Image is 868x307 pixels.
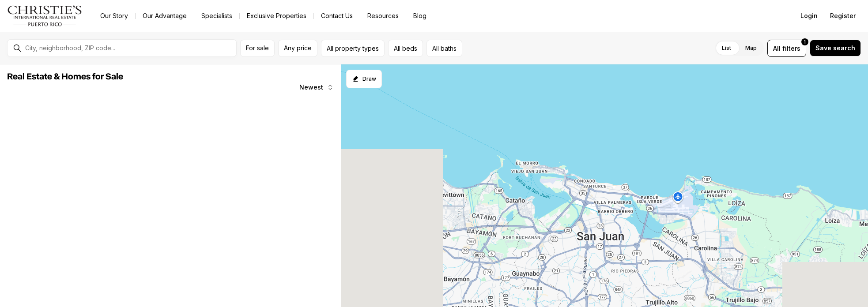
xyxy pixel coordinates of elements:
button: All property types [321,40,385,57]
button: Register [825,7,861,25]
span: Login [800,12,818,19]
a: Our Story [93,10,135,22]
a: Blog [406,10,434,22]
span: For sale [246,45,269,52]
a: Our Advantage [136,10,194,22]
img: logo [7,5,83,26]
button: For sale [240,40,275,57]
span: Register [830,12,856,19]
label: List [715,40,738,56]
button: Login [795,7,823,25]
span: filters [782,44,800,53]
a: Exclusive Properties [240,10,313,22]
span: Newest [299,84,323,91]
a: Specialists [194,10,239,22]
button: Newest [294,79,339,96]
button: Save search [810,40,861,56]
span: Any price [284,45,312,52]
span: All [773,44,781,53]
button: All beds [388,40,423,57]
button: Any price [278,40,317,57]
span: 1 [804,38,806,45]
button: Contact Us [314,10,360,22]
span: Save search [815,45,855,52]
button: All baths [426,40,462,57]
button: Start drawing [346,70,382,88]
label: Map [738,40,764,56]
span: Real Estate & Homes for Sale [7,72,123,81]
button: Allfilters1 [767,40,806,57]
a: Resources [360,10,406,22]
